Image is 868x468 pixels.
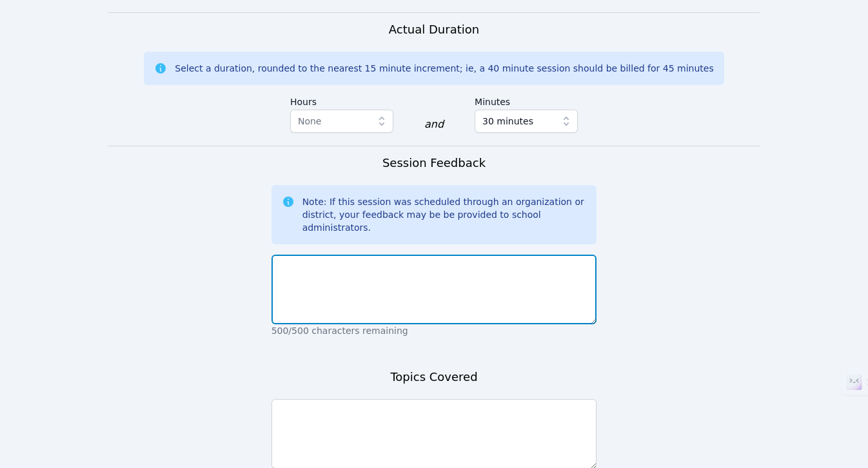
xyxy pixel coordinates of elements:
[298,116,322,126] span: None
[389,21,479,39] h3: Actual Duration
[382,154,486,172] h3: Session Feedback
[290,110,393,133] button: None
[482,113,533,129] span: 30 minutes
[302,195,587,234] div: Note: If this session was scheduled through an organization or district, your feedback may be be ...
[290,90,393,110] label: Hours
[424,117,444,132] div: and
[390,368,477,386] h3: Topics Covered
[475,90,578,110] label: Minutes
[175,62,713,75] div: Select a duration, rounded to the nearest 15 minute increment; ie, a 40 minute session should be ...
[475,110,578,133] button: 30 minutes
[271,324,597,337] p: 500/500 characters remaining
